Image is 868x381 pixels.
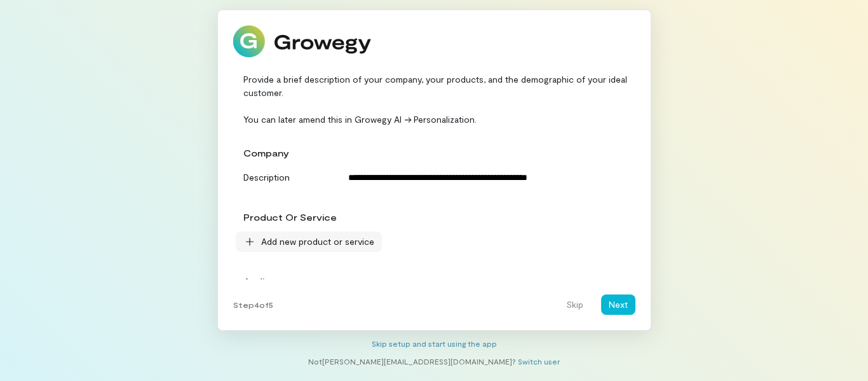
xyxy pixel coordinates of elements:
[243,212,337,223] span: product or service
[518,357,560,366] a: Switch user
[243,276,289,287] span: audience
[233,25,372,57] img: Growegy logo
[233,300,273,310] span: Step 4 of 5
[372,339,497,348] a: Skip setup and start using the app
[233,73,635,126] div: Provide a brief description of your company, your products, and the demographic of your ideal cus...
[559,294,591,315] button: Skip
[236,167,336,184] div: Description
[261,235,374,248] span: Add new product or service
[601,294,635,315] button: Next
[243,148,289,158] span: company
[308,357,516,366] span: Not [PERSON_NAME][EMAIL_ADDRESS][DOMAIN_NAME] ?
